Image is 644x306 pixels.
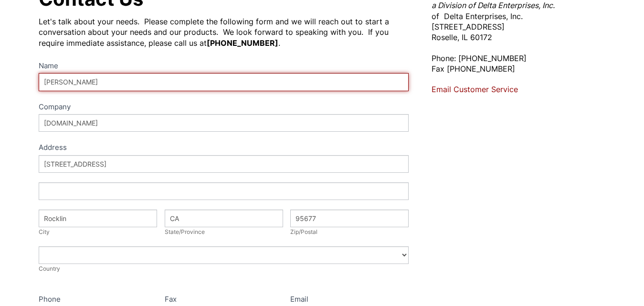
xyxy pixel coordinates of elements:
[39,264,409,274] div: Country
[207,38,278,48] strong: [PHONE_NUMBER]
[39,141,409,155] div: Address
[432,53,605,74] p: Phone: [PHONE_NUMBER] Fax [PHONE_NUMBER]
[432,84,518,94] a: Email Customer Service
[39,16,409,48] div: Let's talk about your needs. Please complete the following form and we will reach out to start a ...
[39,227,157,237] div: City
[39,60,409,74] label: Name
[39,101,409,115] label: Company
[290,227,409,237] div: Zip/Postal
[165,227,283,237] div: State/Province
[432,0,555,10] em: a Division of Delta Enterprises, Inc.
